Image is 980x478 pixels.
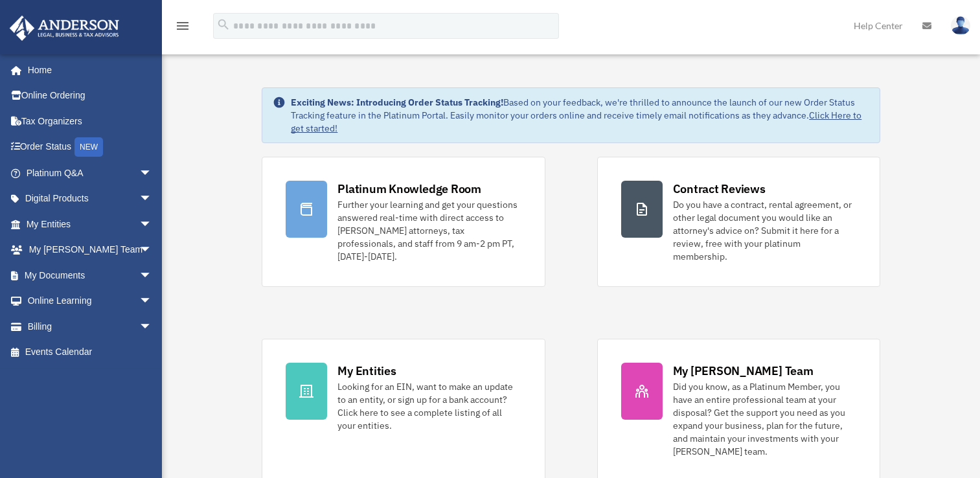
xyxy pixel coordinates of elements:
[6,16,123,41] img: Anderson Advisors Platinum Portal
[291,97,503,108] strong: Exciting News: Introducing Order Status Tracking!
[9,262,172,288] a: My Documentsarrow_drop_down
[597,157,880,287] a: Contract Reviews Do you have a contract, rental agreement, or other legal document you would like...
[9,134,172,161] a: Order StatusNEW
[74,137,103,157] div: NEW
[9,237,172,263] a: My [PERSON_NAME] Teamarrow_drop_down
[673,181,766,197] div: Contract Reviews
[9,339,172,365] a: Events Calendar
[139,262,165,289] span: arrow_drop_down
[175,18,190,34] i: menu
[216,17,231,32] i: search
[337,198,521,263] div: Further your learning and get your questions answered real-time with direct access to [PERSON_NAM...
[337,363,396,379] div: My Entities
[673,198,856,263] div: Do you have a contract, rental agreement, or other legal document you would like an attorney's ad...
[9,288,172,314] a: Online Learningarrow_drop_down
[951,16,970,35] img: User Pic
[139,160,165,187] span: arrow_drop_down
[139,288,165,315] span: arrow_drop_down
[9,108,172,134] a: Tax Organizers
[673,380,856,458] div: Did you know, as a Platinum Member, you have an entire professional team at your disposal? Get th...
[139,237,165,264] span: arrow_drop_down
[139,313,165,340] span: arrow_drop_down
[337,380,521,432] div: Looking for an EIN, want to make an update to an entity, or sign up for a bank account? Click her...
[9,313,172,339] a: Billingarrow_drop_down
[139,186,165,212] span: arrow_drop_down
[9,83,172,109] a: Online Ordering
[291,109,861,134] a: Click Here to get started!
[262,157,545,287] a: Platinum Knowledge Room Further your learning and get your questions answered real-time with dire...
[9,211,172,237] a: My Entitiesarrow_drop_down
[9,186,172,212] a: Digital Productsarrow_drop_down
[175,23,190,34] a: menu
[9,160,172,186] a: Platinum Q&Aarrow_drop_down
[139,211,165,238] span: arrow_drop_down
[673,363,814,379] div: My [PERSON_NAME] Team
[9,57,165,83] a: Home
[337,181,481,197] div: Platinum Knowledge Room
[291,96,869,135] div: Based on your feedback, we're thrilled to announce the launch of our new Order Status Tracking fe...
